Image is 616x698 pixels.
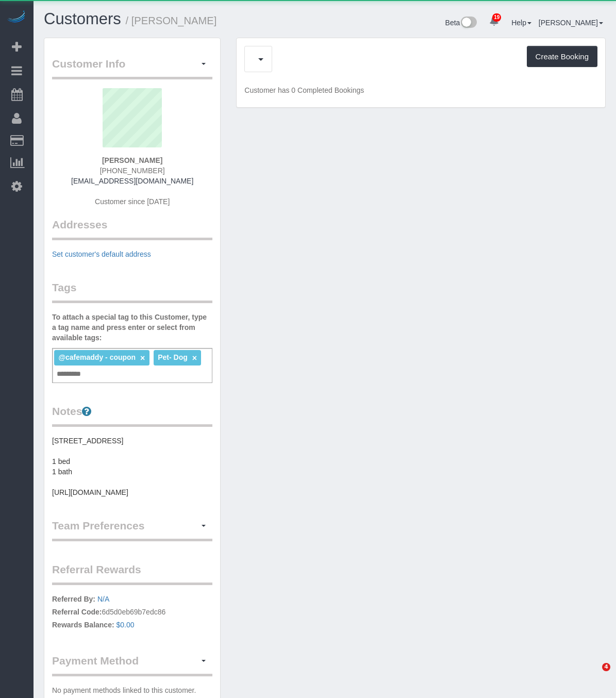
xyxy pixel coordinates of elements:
[52,620,114,630] label: Rewards Balance:
[192,354,197,362] a: ×
[140,354,145,362] a: ×
[539,19,603,27] a: [PERSON_NAME]
[52,280,212,303] legend: Tags
[95,197,170,206] span: Customer since [DATE]
[102,156,162,164] strong: [PERSON_NAME]
[445,19,477,27] a: Beta
[52,518,212,541] legend: Team Preferences
[527,46,597,68] button: Create Booking
[52,404,212,427] legend: Notes
[52,436,212,497] pre: [STREET_ADDRESS] 1 bed 1 bath [URL][DOMAIN_NAME]
[52,594,95,604] label: Referred By:
[158,353,188,361] span: Pet- Dog
[460,16,477,30] img: New interface
[116,621,135,629] a: $0.00
[52,56,212,79] legend: Customer Info
[6,10,27,25] img: Automaid Logo
[52,250,151,258] a: Set customer's default address
[52,594,212,633] p: 6d5d0eb69b7edc86
[44,10,121,28] a: Customers
[511,19,531,27] a: Help
[581,663,606,688] iframe: Intercom live chat
[602,663,610,671] span: 4
[97,595,109,603] a: N/A
[126,15,217,26] small: / [PERSON_NAME]
[52,653,212,676] legend: Payment Method
[244,85,597,95] p: Customer has 0 Completed Bookings
[52,312,212,343] label: To attach a special tag to this Customer, type a tag name and press enter or select from availabl...
[58,353,136,361] span: @cafemaddy - coupon
[52,607,102,617] label: Referral Code:
[52,562,212,585] legend: Referral Rewards
[100,167,165,175] span: [PHONE_NUMBER]
[492,13,501,22] span: 19
[71,177,193,185] a: [EMAIL_ADDRESS][DOMAIN_NAME]
[52,685,212,695] p: No payment methods linked to this customer.
[484,10,504,33] a: 19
